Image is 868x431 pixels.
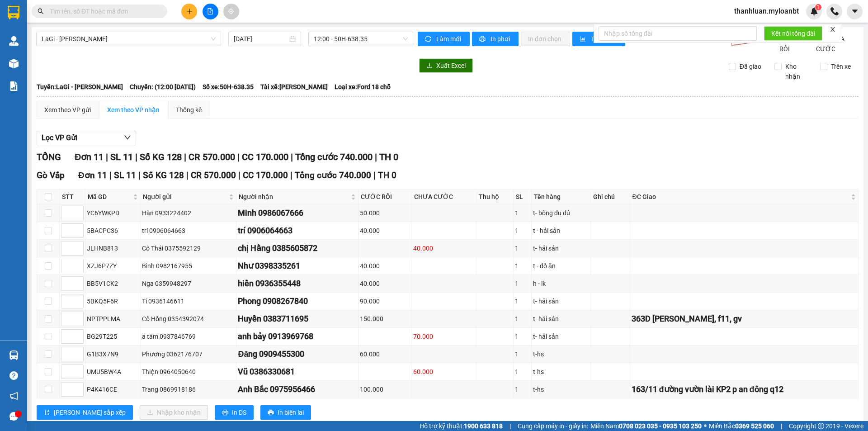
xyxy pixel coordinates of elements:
[476,189,514,204] th: Thu hộ
[44,105,91,115] div: Xem theo VP gửi
[360,349,410,359] div: 60.000
[238,348,357,360] div: Đăng 0909455300
[142,367,235,377] div: Thiện 0964050640
[38,8,44,14] span: search
[37,405,133,420] button: sort-ascending[PERSON_NAME] sắp xếp
[106,152,108,162] span: |
[9,392,18,400] span: notification
[268,409,274,417] span: printer
[140,152,182,162] span: Số KG 128
[85,204,141,222] td: YC6YWKPD
[290,170,292,180] span: |
[238,260,357,272] div: Như 0398335261
[238,383,357,396] div: Anh Bắc 0975956466
[87,261,139,271] div: XZJ6P7ZY
[295,170,371,180] span: Tổng cước 740.000
[203,82,254,92] span: Số xe: 50H-638.35
[85,222,141,240] td: 5BACPC36
[709,421,774,431] span: Miền Bắc
[238,295,357,308] div: Phong 0908267840
[138,170,141,180] span: |
[42,132,77,143] span: Lọc VP Gửi
[360,314,410,324] div: 150.000
[85,346,141,363] td: G1B3X7N9
[186,170,189,180] span: |
[425,36,433,43] span: sync
[314,32,408,46] span: 12:00 - 50H-638.35
[9,36,19,46] img: warehouse-icon
[237,152,240,162] span: |
[515,208,530,218] div: 1
[580,36,587,43] span: bar-chart
[176,105,202,115] div: Thống kê
[238,242,357,255] div: chị Hằng 0385605872
[114,170,136,180] span: SL 11
[533,279,589,289] div: h - lk
[87,332,139,341] div: BG29T225
[515,279,530,289] div: 1
[514,189,532,204] th: SL
[87,296,139,306] div: 5BKQ5F6R
[378,170,396,180] span: TH 0
[50,6,156,16] input: Tìm tên, số ĐT hoặc mã đơn
[135,152,137,162] span: |
[278,407,304,417] span: In biên lai
[533,208,589,218] div: t- bông đu đủ
[533,226,589,236] div: t - hải sản
[238,313,357,325] div: Huyền 0383711695
[238,207,357,219] div: Minh 0986067666
[632,383,857,396] div: 163/11 đường vườn lài KP2 p an đông q12
[37,83,123,90] b: Tuyến: LaGi - [PERSON_NAME]
[515,314,530,324] div: 1
[85,275,141,293] td: BB5V1CK2
[818,423,824,429] span: copyright
[420,421,503,431] span: Hỗ trợ kỹ thuật:
[532,189,591,204] th: Tên hàng
[238,277,357,290] div: hiền 0936355448
[360,384,410,394] div: 100.000
[360,279,410,289] div: 40.000
[851,7,859,15] span: caret-down
[436,34,462,44] span: Làm mới
[379,152,398,162] span: TH 0
[360,261,410,271] div: 40.000
[242,152,288,162] span: CC 170.000
[85,363,141,381] td: UMU5BW4A
[830,26,836,33] span: close
[413,332,475,341] div: 70.000
[142,349,235,359] div: Phương 0362176707
[87,349,139,359] div: G1B3X7N9
[78,170,107,180] span: Đơn 11
[426,62,433,70] span: download
[110,152,133,162] span: SL 11
[142,279,235,289] div: Nga 0359948297
[491,34,511,44] span: In phơi
[223,4,239,19] button: aim
[375,152,377,162] span: |
[85,293,141,310] td: 5BKQ5F6R
[619,422,702,430] strong: 0708 023 035 - 0935 103 250
[360,296,410,306] div: 90.000
[515,332,530,341] div: 1
[533,243,589,253] div: t- hải sản
[815,4,821,10] sup: 1
[418,32,470,46] button: syncLàm mới
[142,243,235,253] div: Cô Thái 0375592129
[238,365,357,378] div: Vũ 0386330681
[412,189,476,204] th: CHƯA CƯỚC
[232,407,246,417] span: In DS
[360,208,410,218] div: 50.000
[632,313,857,325] div: 363D [PERSON_NAME], f11, gv
[533,367,589,377] div: t-hs
[238,224,357,237] div: trí 0906064663
[228,8,234,14] span: aim
[142,208,235,218] div: Hàn 0933224402
[140,405,208,420] button: downloadNhập kho nhận
[142,314,235,324] div: Cô Hồng 0354392074
[515,243,530,253] div: 1
[9,371,18,380] span: question-circle
[85,381,141,398] td: P4K416CE
[142,226,235,236] div: trí 0906064663
[109,170,112,180] span: |
[87,384,139,394] div: P4K416CE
